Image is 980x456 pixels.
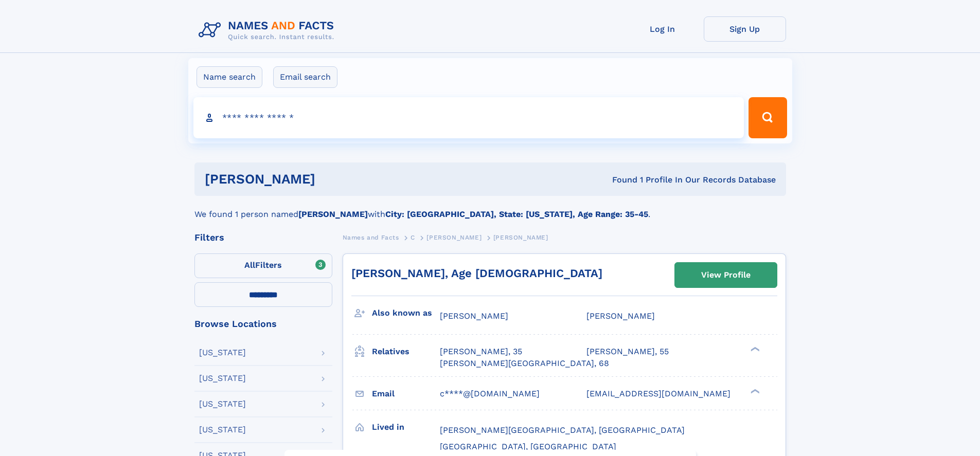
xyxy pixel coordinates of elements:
div: Browse Locations [194,319,332,329]
a: [PERSON_NAME] [426,231,482,244]
a: Log In [621,16,704,42]
button: Search Button [749,97,787,138]
a: [PERSON_NAME], 55 [586,346,669,357]
b: City: [GEOGRAPHIC_DATA], State: [US_STATE], Age Range: 35-45 [385,209,648,219]
a: C [411,231,415,244]
b: [PERSON_NAME] [298,209,368,219]
input: search input [193,97,744,138]
div: [US_STATE] [199,426,246,434]
a: [PERSON_NAME], 35 [440,346,522,357]
a: Names and Facts [343,231,399,244]
span: [PERSON_NAME] [586,311,655,321]
div: Filters [194,233,332,242]
div: [US_STATE] [199,400,246,408]
div: [US_STATE] [199,374,246,382]
span: [PERSON_NAME] [493,234,548,241]
span: [PERSON_NAME] [426,234,482,241]
div: We found 1 person named with . [194,196,786,221]
span: C [411,234,415,241]
span: [EMAIL_ADDRESS][DOMAIN_NAME] [586,389,730,398]
div: ❯ [748,388,760,394]
a: View Profile [675,263,777,287]
h3: Also known as [372,304,440,322]
div: View Profile [701,263,751,287]
label: Filters [194,253,332,278]
span: [PERSON_NAME][GEOGRAPHIC_DATA], [GEOGRAPHIC_DATA] [440,425,685,435]
span: [GEOGRAPHIC_DATA], [GEOGRAPHIC_DATA] [440,442,616,451]
h3: Email [372,385,440,403]
span: All [244,260,255,270]
a: Sign Up [704,16,786,42]
div: Found 1 Profile In Our Records Database [464,174,776,186]
span: [PERSON_NAME] [440,311,508,321]
h1: [PERSON_NAME] [205,173,464,186]
div: ❯ [748,346,760,353]
h3: Relatives [372,343,440,360]
label: Email search [273,66,337,88]
a: [PERSON_NAME][GEOGRAPHIC_DATA], 68 [440,358,609,369]
div: [US_STATE] [199,349,246,357]
label: Name search [197,66,262,88]
a: [PERSON_NAME], Age [DEMOGRAPHIC_DATA] [351,267,602,280]
img: Logo Names and Facts [194,16,343,44]
h3: Lived in [372,418,440,436]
